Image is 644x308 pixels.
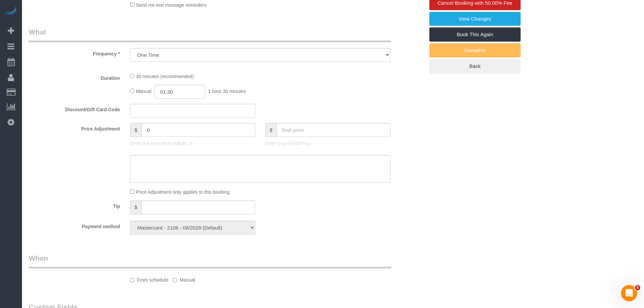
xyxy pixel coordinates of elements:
label: From schedule [130,274,168,283]
span: $ [265,123,277,137]
label: Tip [24,200,125,210]
span: $ [130,123,141,137]
legend: What [29,27,391,42]
label: Duration [24,72,125,81]
input: final price [277,123,390,137]
label: Frequency * [24,48,125,57]
legend: When [29,253,391,268]
span: 5 [635,285,640,290]
a: View Changes [429,12,521,26]
label: Payment method [24,221,125,230]
span: 30 minutes (recommended) [136,74,194,79]
span: $ [130,200,141,214]
input: Manual [173,278,177,282]
img: Automaid Logo [4,7,18,16]
span: Price Adjustment only applies to this booking [136,189,230,195]
input: From schedule [130,278,135,282]
label: Discount/Gift Card Code [24,104,125,113]
label: Price Adjustment [24,123,125,132]
p: Enter the Amount to Adjust, or [130,140,255,147]
span: 1 hour 30 minutes [208,89,246,94]
p: Enter your Final Price [265,140,390,147]
a: Back [429,59,521,73]
label: Manual [173,274,195,283]
span: Manual [136,89,151,94]
a: Book This Again [429,27,521,42]
span: Send me text message reminders [136,2,207,8]
iframe: Intercom live chat [621,285,637,301]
